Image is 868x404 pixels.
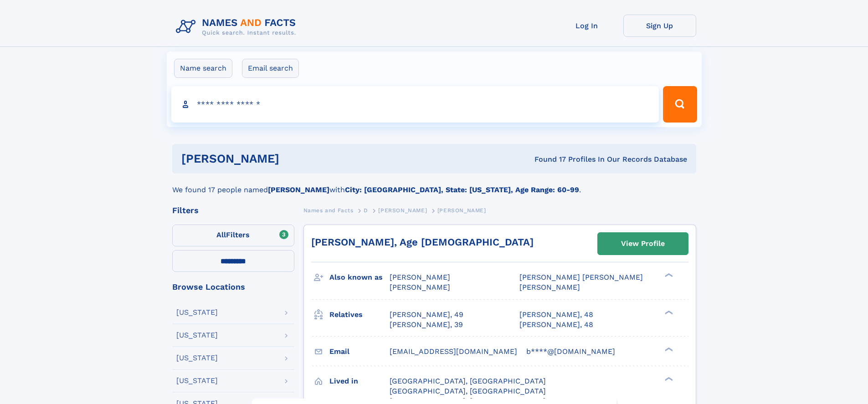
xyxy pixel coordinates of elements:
[172,15,303,39] img: Logo Names and Facts
[329,344,390,359] h3: Email
[181,153,407,164] h1: [PERSON_NAME]
[407,154,687,164] div: Found 17 Profiles In Our Records Database
[519,283,580,291] span: [PERSON_NAME]
[268,185,329,194] b: [PERSON_NAME]
[176,377,218,384] div: [US_STATE]
[519,273,643,281] span: [PERSON_NAME] [PERSON_NAME]
[171,86,659,123] input: search input
[390,347,517,356] span: [EMAIL_ADDRESS][DOMAIN_NAME]
[663,86,697,123] button: Search Button
[663,346,673,352] div: ❯
[663,376,673,382] div: ❯
[663,272,673,278] div: ❯
[437,207,486,214] span: [PERSON_NAME]
[519,310,593,320] a: [PERSON_NAME], 48
[390,320,463,330] a: [PERSON_NAME], 39
[216,230,226,239] span: All
[390,387,546,395] span: [GEOGRAPHIC_DATA], [GEOGRAPHIC_DATA]
[172,283,294,291] div: Browse Locations
[519,320,593,330] a: [PERSON_NAME], 48
[172,206,294,215] div: Filters
[378,207,427,214] span: [PERSON_NAME]
[364,205,368,216] a: D
[242,59,299,78] label: Email search
[364,207,368,214] span: D
[390,273,450,281] span: [PERSON_NAME]
[174,59,232,78] label: Name search
[311,236,534,248] a: [PERSON_NAME], Age [DEMOGRAPHIC_DATA]
[550,15,623,37] a: Log In
[390,377,546,385] span: [GEOGRAPHIC_DATA], [GEOGRAPHIC_DATA]
[329,307,390,322] h3: Relatives
[378,205,427,216] a: [PERSON_NAME]
[172,225,294,246] label: Filters
[176,354,218,362] div: [US_STATE]
[329,270,390,285] h3: Also known as
[390,310,463,320] a: [PERSON_NAME], 49
[621,233,665,254] div: View Profile
[390,283,450,291] span: [PERSON_NAME]
[663,309,673,315] div: ❯
[172,174,696,195] div: We found 17 people named with .
[329,373,390,389] h3: Lived in
[623,15,696,37] a: Sign Up
[598,233,688,255] a: View Profile
[176,309,218,316] div: [US_STATE]
[303,205,354,216] a: Names and Facts
[176,332,218,339] div: [US_STATE]
[345,185,579,194] b: City: [GEOGRAPHIC_DATA], State: [US_STATE], Age Range: 60-99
